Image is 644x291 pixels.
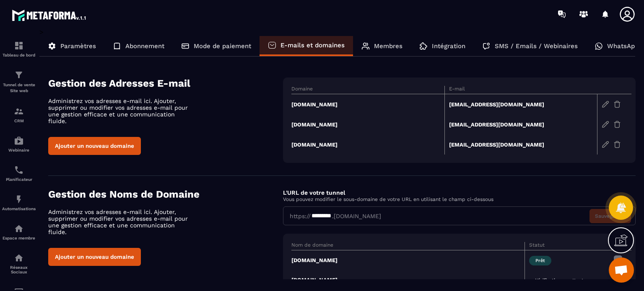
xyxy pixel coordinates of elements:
[283,189,345,196] label: L'URL de votre tunnel
[14,136,24,146] img: automations
[2,177,36,182] p: Planificateur
[2,188,36,217] a: automationsautomationsAutomatisations
[444,94,597,115] td: [EMAIL_ADDRESS][DOMAIN_NAME]
[613,121,621,128] img: trash-gr.2c9399ab.svg
[2,206,36,211] p: Automatisations
[2,217,36,247] a: automationsautomationsEspace membre
[60,42,96,50] p: Paramètres
[529,276,592,285] span: Vérification en attente
[12,8,87,23] img: logo
[602,121,609,128] img: edit-gr.78e3acdd.svg
[48,188,283,200] h4: Gestion des Noms de Domaine
[2,82,36,94] p: Tunnel de vente Site web
[602,141,609,148] img: edit-gr.78e3acdd.svg
[444,134,597,155] td: [EMAIL_ADDRESS][DOMAIN_NAME]
[14,194,24,204] img: automations
[2,148,36,152] p: Webinaire
[48,98,195,124] p: Administrez vos adresses e-mail ici. Ajouter, supprimer ou modifier vos adresses e-mail pour une ...
[607,42,639,50] p: WhatsApp
[283,196,636,202] p: Vous pouvez modifier le sous-domaine de votre URL en utilisant le champ ci-dessous
[2,53,36,57] p: Tableau de bord
[2,129,36,159] a: automationsautomationsWebinaire
[291,250,525,270] td: [DOMAIN_NAME]
[48,137,141,155] button: Ajouter un nouveau domaine
[613,255,623,265] img: more
[613,141,621,148] img: trash-gr.2c9399ab.svg
[291,114,444,134] td: [DOMAIN_NAME]
[291,242,525,250] th: Nom de domaine
[48,209,195,235] p: Administrez vos adresses e-mail ici. Ajouter, supprimer ou modifier vos adresses e-mail pour une ...
[2,265,36,274] p: Réseaux Sociaux
[291,270,525,290] td: [DOMAIN_NAME]
[2,100,36,129] a: formationformationCRM
[609,258,634,283] div: Ouvrir le chat
[14,165,24,175] img: scheduler
[291,86,444,94] th: Domaine
[432,42,465,50] p: Intégration
[444,86,597,94] th: E-mail
[525,242,609,250] th: Statut
[495,42,578,50] p: SMS / Emails / Webinaires
[2,64,36,100] a: formationformationTunnel de vente Site web
[194,42,251,50] p: Mode de paiement
[2,34,36,64] a: formationformationTableau de bord
[2,247,36,281] a: social-networksocial-networkRéseaux Sociaux
[48,248,141,266] button: Ajouter un nouveau domaine
[374,42,402,50] p: Membres
[14,70,24,80] img: formation
[444,114,597,134] td: [EMAIL_ADDRESS][DOMAIN_NAME]
[14,41,24,51] img: formation
[291,134,444,155] td: [DOMAIN_NAME]
[602,100,609,108] img: edit-gr.78e3acdd.svg
[14,106,24,116] img: formation
[14,224,24,234] img: automations
[2,118,36,123] p: CRM
[14,253,24,263] img: social-network
[2,236,36,240] p: Espace membre
[529,256,551,265] span: Prêt
[2,159,36,188] a: schedulerschedulerPlanificateur
[48,77,283,89] h4: Gestion des Adresses E-mail
[280,41,345,49] p: E-mails et domaines
[125,42,164,50] p: Abonnement
[291,94,444,115] td: [DOMAIN_NAME]
[613,100,621,108] img: trash-gr.2c9399ab.svg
